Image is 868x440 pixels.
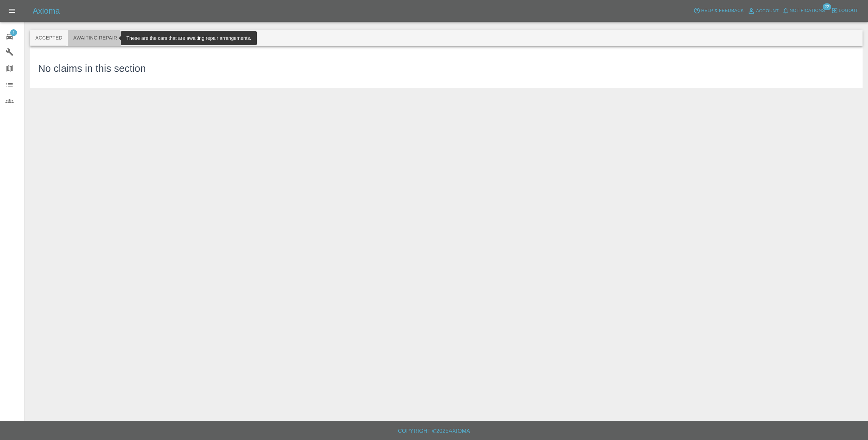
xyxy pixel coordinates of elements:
[68,30,122,46] button: Awaiting Repair
[4,3,20,19] button: Open drawer
[38,61,146,76] h3: No claims in this section
[158,30,194,46] button: Repaired
[839,7,858,15] span: Logout
[194,30,225,46] button: Paid
[701,7,744,15] span: Help & Feedback
[830,5,860,16] button: Logout
[781,5,827,16] button: Notifications
[746,5,781,16] a: Account
[790,7,825,15] span: Notifications
[30,30,68,46] button: Accepted
[756,7,779,15] span: Account
[123,30,158,46] button: In Repair
[33,5,60,16] h5: Axioma
[692,5,745,16] button: Help & Feedback
[822,3,831,10] span: 22
[5,426,863,436] h6: Copyright © 2025 Axioma
[10,29,17,36] span: 1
